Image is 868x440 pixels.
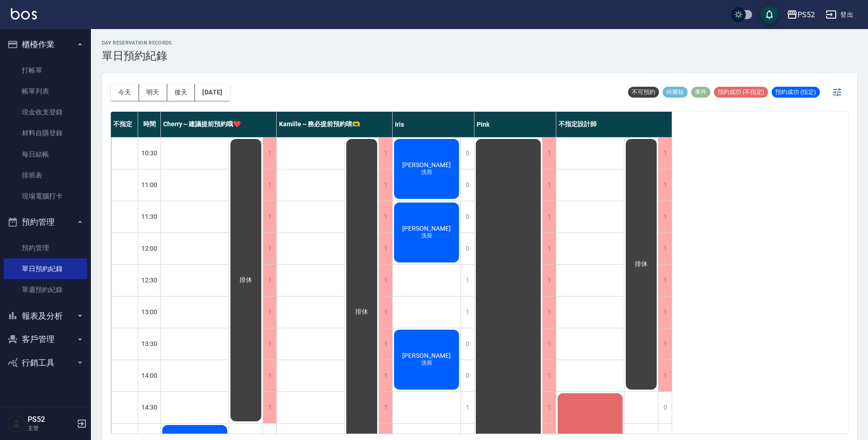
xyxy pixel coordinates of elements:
div: 1 [658,169,672,201]
button: 今天 [111,84,139,101]
div: 1 [658,360,672,391]
span: 預約成功 (指定) [772,88,820,96]
button: 後天 [167,84,195,101]
span: 事件 [691,88,710,96]
div: 12:30 [138,264,161,296]
div: 1 [460,392,474,423]
div: 1 [658,328,672,360]
div: 1 [542,138,556,169]
div: 1 [379,297,392,328]
a: 打帳單 [4,60,87,81]
button: 櫃檯作業 [4,33,87,56]
div: 1 [542,328,556,360]
a: 現場電腦打卡 [4,186,87,207]
div: 1 [542,201,556,232]
div: 0 [460,360,474,391]
div: 1 [542,360,556,391]
a: 每日結帳 [4,144,87,165]
span: 排休 [354,308,370,316]
div: 1 [263,201,276,232]
div: 1 [460,297,474,328]
span: 排休 [238,276,254,284]
a: 排班表 [4,165,87,186]
a: 材料自購登錄 [4,123,87,143]
button: 明天 [139,84,167,101]
div: 13:00 [138,296,161,328]
div: 0 [460,138,474,169]
div: Kamille～務必提前預約唷🫶 [277,112,393,137]
h3: 單日預約紀錄 [102,49,172,62]
span: 洗剪 [419,232,434,240]
button: 預約管理 [4,210,87,234]
div: 12:00 [138,232,161,264]
button: 登出 [822,6,857,23]
a: 帳單列表 [4,81,87,102]
div: PS52 [798,9,815,20]
div: 1 [658,138,672,169]
a: 預約管理 [4,237,87,258]
div: 0 [460,233,474,264]
span: 排休 [633,260,649,268]
div: 1 [658,233,672,264]
span: 不可預約 [628,88,659,96]
div: 1 [658,201,672,232]
div: 1 [542,392,556,423]
a: 單週預約紀錄 [4,279,87,300]
div: 1 [542,233,556,264]
div: 11:30 [138,201,161,232]
div: 1 [542,265,556,296]
span: 預約成功 (不指定) [714,88,768,96]
div: 1 [263,360,276,391]
div: 1 [379,392,392,423]
div: 不指定設計師 [556,112,672,137]
button: 行銷工具 [4,351,87,375]
div: 11:00 [138,169,161,201]
button: save [760,5,778,24]
img: Logo [11,8,37,20]
div: 0 [460,169,474,201]
button: 客戶管理 [4,327,87,351]
div: 1 [263,138,276,169]
span: [PERSON_NAME] [400,352,453,359]
span: 洗剪 [419,359,434,367]
h5: PS52 [28,415,74,424]
div: Cherry～建議提前預約哦❤️ [161,112,277,137]
span: [PERSON_NAME] [400,161,453,168]
div: 時間 [138,112,161,137]
div: Pink [474,112,556,137]
p: 主管 [28,424,74,432]
div: 1 [379,138,392,169]
div: 1 [263,169,276,201]
div: 1 [379,169,392,201]
div: 1 [658,297,672,328]
div: 14:30 [138,391,161,423]
div: 1 [379,328,392,360]
div: 10:30 [138,137,161,169]
button: [DATE] [195,84,229,101]
span: 洗剪 [419,168,434,176]
div: 0 [460,201,474,232]
span: [PERSON_NAME] [400,225,453,232]
h2: day Reservation records [102,40,172,46]
a: 現金收支登錄 [4,102,87,123]
img: Person [7,415,25,433]
div: 0 [460,328,474,360]
div: 1 [263,392,276,423]
div: 1 [542,297,556,328]
div: 1 [379,360,392,391]
div: Iris [393,112,474,137]
button: PS52 [783,5,818,24]
div: 14:00 [138,360,161,391]
div: 1 [379,265,392,296]
div: 1 [263,328,276,360]
div: 0 [658,392,672,423]
div: 1 [460,265,474,296]
div: 1 [658,265,672,296]
div: 1 [263,265,276,296]
div: 13:30 [138,328,161,360]
a: 單日預約紀錄 [4,258,87,279]
span: 待審核 [663,88,688,96]
button: 報表及分析 [4,304,87,328]
div: 1 [379,201,392,232]
div: 1 [263,233,276,264]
